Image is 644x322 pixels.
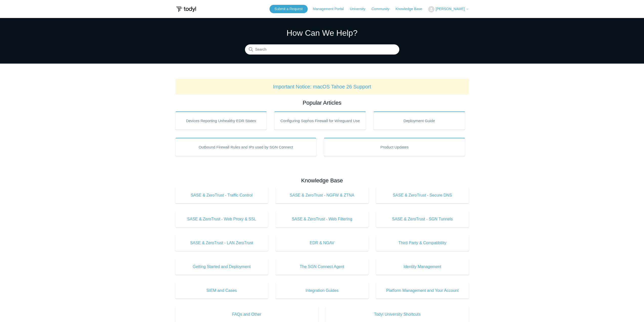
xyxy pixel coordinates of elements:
[376,187,469,203] a: SASE & ZeroTrust - Secure DNS
[435,7,465,11] span: [PERSON_NAME]
[313,6,349,12] a: Management Portal
[396,6,427,12] a: Knowledge Base
[269,5,308,13] a: Submit a Request
[384,192,461,198] span: SASE & ZeroTrust - Secure DNS
[283,288,361,294] span: Integration Guides
[371,6,394,12] a: Community
[175,235,268,251] a: SASE & ZeroTrust - LAN ZeroTrust
[183,311,311,317] span: FAQs and Other
[276,211,368,227] a: SASE & ZeroTrust - Web Filtering
[376,235,469,251] a: Third Party & Compatibility
[334,311,461,317] span: Todyl University Shortcuts
[183,288,261,294] span: SIEM and Cases
[276,259,368,275] a: The SGN Connect Agent
[376,259,469,275] a: Identity Management
[175,187,268,203] a: SASE & ZeroTrust - Traffic Control
[183,240,261,246] span: SASE & ZeroTrust - LAN ZeroTrust
[384,216,461,222] span: SASE & ZeroTrust - SGN Tunnels
[175,5,197,14] img: Todyl Support Center Help Center home page
[245,45,399,55] input: Search
[183,216,261,222] span: SASE & ZeroTrust - Web Proxy & SSL
[376,282,469,299] a: Platform Management and Your Account
[273,84,371,89] a: Important Notice: macOS Tahoe 26 Support
[276,235,368,251] a: EDR & NGAV
[283,216,361,222] span: SASE & ZeroTrust - Web Filtering
[245,27,399,39] h1: How Can We Help?
[183,264,261,270] span: Getting Started and Deployment
[283,240,361,246] span: EDR & NGAV
[175,211,268,227] a: SASE & ZeroTrust - Web Proxy & SSL
[384,288,461,294] span: Platform Management and Your Account
[175,176,469,185] h2: Knowledge Base
[428,6,469,12] button: [PERSON_NAME]
[183,192,261,198] span: SASE & ZeroTrust - Traffic Control
[175,111,267,130] a: Devices Reporting Unhealthy EDR States
[384,264,461,270] span: Identity Management
[373,111,465,130] a: Deployment Guide
[274,111,366,130] a: Configuring Sophos Firewall for Wireguard Use
[324,138,465,156] a: Product Updates
[175,99,469,107] h2: Popular Articles
[384,240,461,246] span: Third Party & Compatibility
[175,282,268,299] a: SIEM and Cases
[350,6,370,12] a: University
[175,259,268,275] a: Getting Started and Deployment
[175,138,317,156] a: Outbound Firewall Rules and IPs used by SGN Connect
[283,192,361,198] span: SASE & ZeroTrust - NGFW & ZTNA
[283,264,361,270] span: The SGN Connect Agent
[276,187,368,203] a: SASE & ZeroTrust - NGFW & ZTNA
[376,211,469,227] a: SASE & ZeroTrust - SGN Tunnels
[276,282,368,299] a: Integration Guides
